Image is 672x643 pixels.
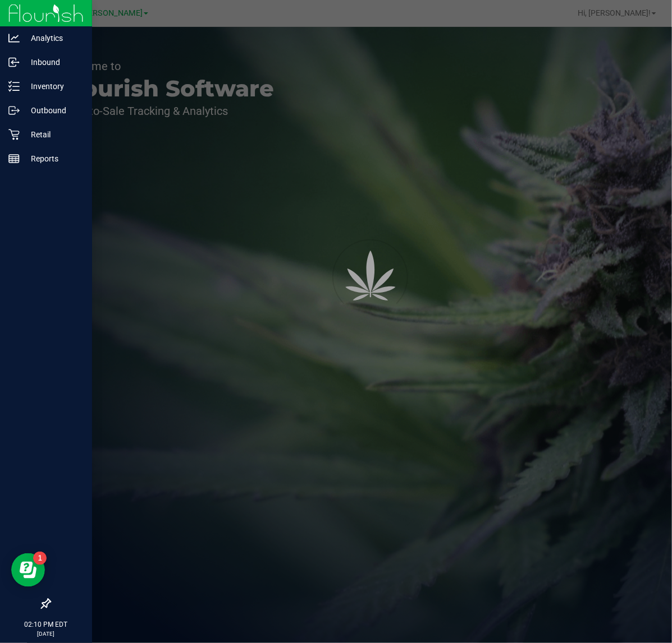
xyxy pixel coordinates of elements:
[20,80,87,93] p: Inventory
[8,105,20,116] inline-svg: Outbound
[5,630,87,638] p: [DATE]
[8,81,20,92] inline-svg: Inventory
[8,33,20,44] inline-svg: Analytics
[20,152,87,165] p: Reports
[8,57,20,68] inline-svg: Inbound
[20,104,87,117] p: Outbound
[20,55,87,69] p: Inbound
[20,31,87,45] p: Analytics
[8,129,20,140] inline-svg: Retail
[11,553,45,587] iframe: Resource center
[20,128,87,141] p: Retail
[33,552,47,565] iframe: Resource center unread badge
[8,153,20,164] inline-svg: Reports
[5,619,87,630] p: 02:10 PM EDT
